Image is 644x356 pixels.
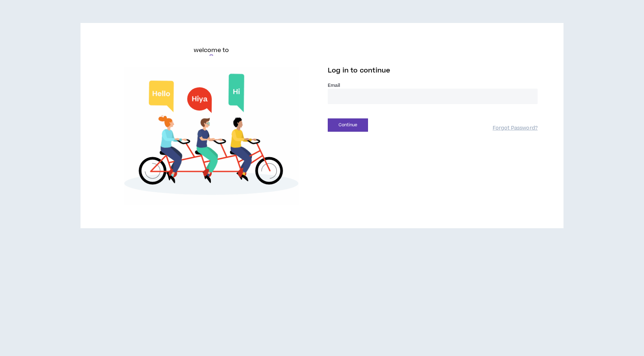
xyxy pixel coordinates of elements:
label: Email [328,82,538,89]
img: Welcome to Wripple [106,67,316,205]
span: Log in to continue [328,66,390,75]
a: Forgot Password? [493,125,538,132]
button: Continue [328,118,368,132]
h6: welcome to [194,46,229,55]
